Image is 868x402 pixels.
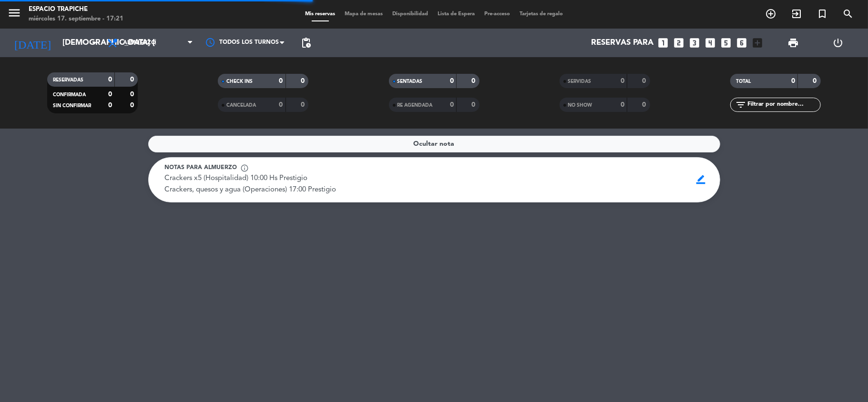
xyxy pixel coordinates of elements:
span: Mapa de mesas [340,11,388,17]
span: Ocultar nota [414,139,455,150]
span: RE AGENDADA [398,103,433,108]
strong: 0 [450,101,454,108]
span: print [787,37,799,49]
strong: 0 [130,91,136,98]
strong: 0 [621,78,624,84]
strong: 0 [130,76,136,83]
div: Espacio Trapiche [29,5,123,14]
span: CANCELADA [226,103,256,108]
i: looks_3 [689,37,701,49]
span: SIN CONFIRMAR [53,103,91,108]
span: SENTADAS [398,79,423,84]
strong: 0 [130,102,136,109]
span: border_color [692,171,710,189]
span: info_outline [241,164,249,172]
strong: 0 [301,78,306,84]
strong: 0 [108,76,112,83]
strong: 0 [108,91,112,98]
span: Mis reservas [300,11,340,17]
i: exit_to_app [791,8,802,20]
span: Almuerzo [123,40,156,46]
strong: 0 [813,78,818,84]
span: Tarjetas de regalo [515,11,568,17]
i: add_circle_outline [765,8,776,20]
i: looks_5 [720,37,733,49]
span: SERVIDAS [568,79,592,84]
strong: 0 [642,101,648,108]
strong: 0 [108,102,112,109]
span: TOTAL [736,79,751,84]
div: miércoles 17. septiembre - 17:21 [29,14,123,24]
span: pending_actions [300,37,312,49]
span: CHECK INS [226,79,253,84]
i: [DATE] [7,32,58,53]
i: looks_one [657,37,670,49]
strong: 0 [301,101,306,108]
strong: 0 [450,78,454,84]
strong: 0 [279,101,283,108]
strong: 0 [791,78,795,84]
input: Filtrar por nombre... [746,100,820,110]
i: filter_list [735,99,746,111]
i: add_box [752,37,764,49]
strong: 0 [279,78,283,84]
span: Reservas para [592,39,654,48]
span: RESERVADAS [53,78,83,82]
i: turned_in_not [817,8,828,20]
strong: 0 [471,101,477,108]
span: Disponibilidad [388,11,433,17]
i: menu [7,6,21,20]
span: Pre-acceso [480,11,515,17]
span: Notas para almuerzo [165,163,237,173]
span: Crackers x5 (Hospitalidad) 10:00 Hs Prestigio Crackers, quesos y agua (Operaciones) 17:00 Prestigio [165,175,337,193]
i: search [842,8,854,20]
span: NO SHOW [568,103,592,108]
i: looks_two [673,37,685,49]
span: Lista de Espera [433,11,480,17]
strong: 0 [621,101,624,108]
i: arrow_drop_down [89,37,100,49]
strong: 0 [642,78,648,84]
i: power_settings_new [833,37,844,49]
div: LOG OUT [816,29,861,57]
span: CONFIRMADA [53,92,86,97]
strong: 0 [471,78,477,84]
i: looks_4 [705,37,717,49]
i: looks_6 [736,37,748,49]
